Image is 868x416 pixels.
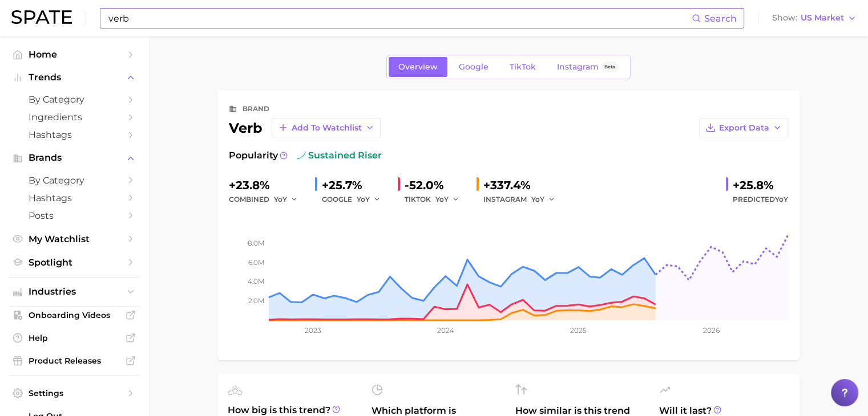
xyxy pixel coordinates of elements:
button: Add to Watchlist [272,118,381,137]
button: YoY [274,193,298,206]
span: YoY [775,195,788,203]
div: verb [229,118,381,137]
tspan: 2023 [305,326,321,335]
button: Brands [9,149,139,166]
div: +23.8% [229,176,306,194]
a: Settings [9,385,139,402]
button: Industries [9,283,139,300]
span: Add to Watchlist [292,123,362,133]
span: Home [29,49,120,60]
a: Google [449,57,498,77]
span: Export Data [719,123,769,133]
span: YoY [435,194,449,204]
a: InstagramBeta [547,57,628,77]
span: Overview [398,62,438,72]
div: GOOGLE [322,193,389,206]
span: Posts [29,210,120,221]
div: INSTAGRAM [483,193,563,206]
button: YoY [531,193,556,206]
tspan: 2026 [703,326,719,335]
span: sustained riser [297,149,382,162]
span: Spotlight [29,257,120,268]
a: Home [9,46,139,63]
div: +25.8% [733,176,788,194]
span: Google [459,62,488,72]
span: Hashtags [29,193,120,203]
a: Help [9,329,139,346]
a: by Category [9,91,139,108]
img: SPATE [11,10,72,24]
div: combined [229,193,306,206]
a: Spotlight [9,254,139,271]
span: by Category [29,175,120,186]
span: Settings [29,388,120,398]
a: Hashtags [9,126,139,144]
span: Trends [29,72,120,83]
a: Onboarding Videos [9,307,139,324]
span: Popularity [229,149,278,162]
span: TikTok [510,62,536,72]
div: +337.4% [483,176,563,194]
span: YoY [531,194,544,204]
span: Industries [29,287,120,297]
a: My Watchlist [9,230,139,248]
div: brand [243,102,269,116]
input: Search here for a brand, industry, or ingredient [107,9,692,28]
tspan: 2024 [437,326,454,335]
span: Predicted [733,193,788,206]
div: -52.0% [405,176,467,194]
span: YoY [274,194,287,204]
a: Overview [389,57,447,77]
div: TIKTOK [405,193,467,206]
button: YoY [435,193,460,206]
a: Product Releases [9,352,139,369]
a: Posts [9,207,139,225]
img: sustained riser [297,151,306,160]
span: Help [29,333,120,343]
span: Show [772,15,797,21]
span: My Watchlist [29,234,120,244]
a: TikTok [500,57,546,77]
a: Ingredients [9,108,139,126]
div: +25.7% [322,176,389,194]
button: ShowUS Market [769,11,859,26]
span: Product Releases [29,356,120,366]
span: Instagram [557,62,599,72]
span: Onboarding Videos [29,310,120,320]
a: Hashtags [9,189,139,207]
span: Ingredients [29,112,120,123]
span: by Category [29,94,120,105]
span: Beta [604,62,615,72]
span: Brands [29,153,120,163]
button: Trends [9,69,139,86]
a: by Category [9,172,139,189]
span: Search [704,13,737,24]
tspan: 2025 [570,326,587,335]
span: US Market [801,15,844,21]
span: YoY [357,194,370,204]
span: Hashtags [29,129,120,140]
button: YoY [357,193,381,206]
button: Export Data [699,118,788,137]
